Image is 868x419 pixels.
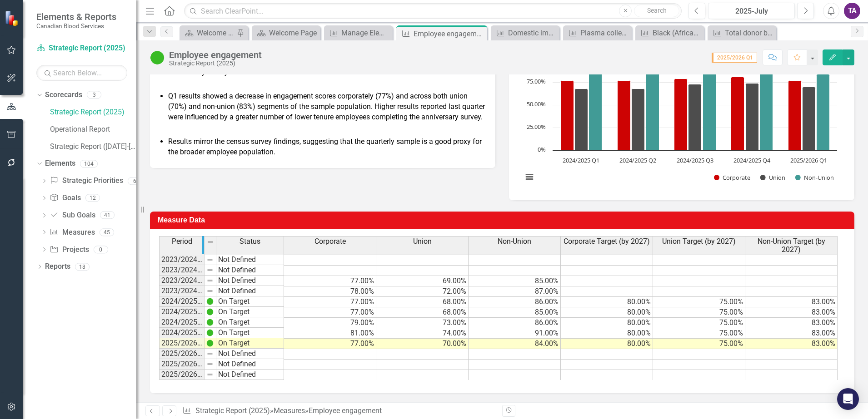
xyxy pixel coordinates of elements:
td: 80.00% [561,339,653,349]
td: 70.00% [376,339,469,349]
span: Corporate [314,237,346,246]
a: Strategic Report ([DATE]-[DATE]) (Archive) [50,142,136,152]
span: Elements & Reports [36,11,116,22]
td: 2023/2024 Q1 [159,254,205,265]
path: 2024/2025 Q4, 91. Non-Union. [760,68,773,150]
td: 85.00% [469,276,561,286]
td: 75.00% [653,307,745,318]
td: 2025/2026 Q3 [159,359,205,370]
span: Union Target (by 2027) [662,237,736,246]
td: 2023/2024 Q2 [159,265,205,276]
span: Corporate Target (by 2027) [564,237,650,246]
path: 2024/2025 Q1, 86. Non-Union. [589,72,602,150]
span: Status [239,237,260,246]
img: 8DAGhfEEPCf229AAAAAElFTkSuQmCC [206,277,214,284]
img: On Target [150,50,165,65]
img: IjK2lU6JAAAAAElFTkSuQmCC [206,329,214,336]
div: 6 [128,177,142,185]
small: Canadian Blood Services [36,22,116,30]
button: 2025-July [708,3,795,19]
img: 8DAGhfEEPCf229AAAAAElFTkSuQmCC [206,266,214,274]
td: Not Defined [216,265,284,276]
td: 80.00% [561,328,653,339]
a: Sub Goals [50,210,95,221]
td: 80.00% [561,297,653,307]
text: 50.00% [527,100,546,108]
text: 2024/2025 Q4 [733,156,771,164]
span: Q1 results showed a decrease in engagement scores corporately (77%) and across both union (70%) a... [168,92,485,121]
a: Measures [50,227,95,238]
div: 0 [94,246,108,253]
td: 2024/2025 Q2 [159,307,205,317]
td: 2025/2026 Q1 [159,338,205,349]
a: Reports [45,261,70,272]
path: 2024/2025 Q3, 79. Corporate. [674,79,688,150]
td: Not Defined [216,370,284,380]
td: 77.00% [284,297,376,307]
div: Welcome Page [197,27,234,39]
a: Elements [45,158,75,169]
td: 2023/2024 Q4 [159,286,205,296]
td: 75.00% [653,328,745,339]
td: 2024/2025 Q4 [159,328,205,338]
td: 80.00% [561,307,653,318]
button: TA [844,3,860,19]
span: Results mirror the census survey findings, suggesting that the quarterly sample is a good proxy f... [168,137,482,156]
path: 2024/2025 Q2, 77. Corporate. [618,80,631,150]
a: Strategic Report (2025) [50,107,136,118]
td: 83.00% [745,307,838,318]
span: Period [172,237,192,246]
a: Domestic immunoglobulin sufficiency [493,27,557,39]
img: IjK2lU6JAAAAAElFTkSuQmCC [206,340,214,347]
div: Welcome Page [269,27,318,39]
g: Union, bar series 2 of 3 with 5 bars. [575,83,816,150]
a: Operational Report [50,124,136,135]
path: 2024/2025 Q1, 68. Union. [575,89,588,150]
div: Chart. Highcharts interactive chart. [518,55,845,191]
td: 77.00% [284,307,376,318]
path: 2024/2025 Q4, 81. Corporate. [731,77,744,150]
a: Welcome Page [254,27,318,39]
img: 8DAGhfEEPCf229AAAAAElFTkSuQmCC [206,350,214,357]
div: Domestic immunoglobulin sufficiency [508,27,557,39]
span: : Q1 data is from a sample of the broader employee population (N=226) collected on quarterly anni... [168,57,483,76]
h3: Measure Data [158,216,850,224]
td: On Target [216,328,284,338]
img: IjK2lU6JAAAAAElFTkSuQmCC [206,319,214,326]
img: 8DAGhfEEPCf229AAAAAElFTkSuQmCC [207,238,214,246]
button: Show Corporate [714,173,750,182]
input: Search ClearPoint... [184,3,682,19]
td: 2024/2025 Q3 [159,317,205,328]
td: 91.00% [469,328,561,339]
div: 3 [87,91,101,99]
a: Strategic Report (2025) [36,43,127,54]
a: Total donor base size [710,27,774,39]
td: 86.00% [469,318,561,328]
td: 85.00% [469,307,561,318]
td: On Target [216,307,284,317]
path: 2024/2025 Q3, 86. Non-Union. [703,72,716,150]
a: Projects [50,245,89,255]
td: On Target [216,317,284,328]
td: 68.00% [376,307,469,318]
td: 80.00% [561,318,653,328]
a: Measures [274,406,305,415]
div: Strategic Report (2025) [169,60,262,67]
g: Corporate, bar series 1 of 3 with 5 bars. [561,77,802,150]
img: IjK2lU6JAAAAAElFTkSuQmCC [206,308,214,315]
span: Non-Union [498,237,531,246]
div: Employee engagement [169,50,262,60]
td: 74.00% [376,328,469,339]
path: 2025/2026 Q1, 84. Non-Union. [817,74,830,150]
div: 104 [80,160,98,168]
td: 84.00% [469,339,561,349]
td: 81.00% [284,328,376,339]
button: Search [634,5,679,17]
div: 12 [85,194,100,202]
td: 75.00% [653,297,745,307]
td: On Target [216,338,284,349]
path: 2024/2025 Q2, 68. Union. [632,89,645,150]
div: » » [182,406,495,416]
img: 8DAGhfEEPCf229AAAAAElFTkSuQmCC [206,360,214,368]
